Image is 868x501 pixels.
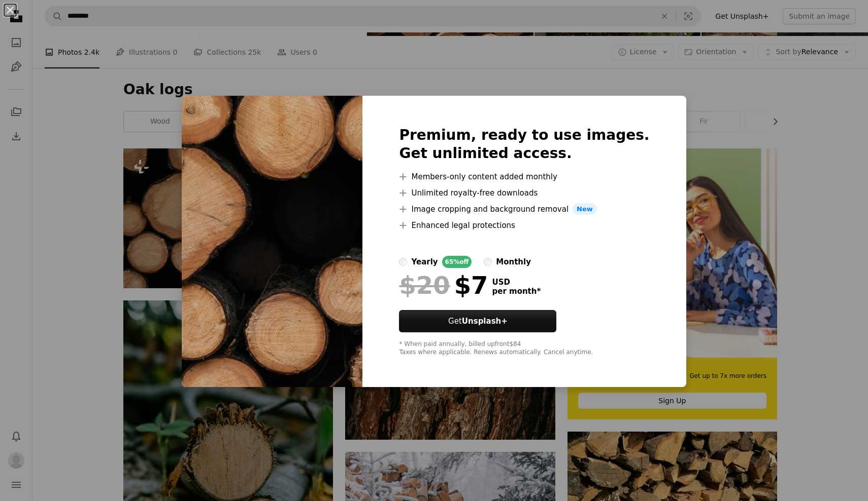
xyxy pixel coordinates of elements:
[484,258,492,266] input: monthly
[399,310,556,332] a: GetUnsplash+
[462,317,508,326] strong: Unsplash+
[399,258,407,266] input: yearly65%off
[399,203,649,215] li: Image cropping and background removal
[399,171,649,183] li: Members-only content added monthly
[442,256,472,268] div: 65% off
[399,340,649,357] div: * When paid annually, billed upfront $84 Taxes where applicable. Renews automatically. Cancel any...
[492,278,541,287] span: USD
[399,272,488,298] div: $7
[573,203,597,215] span: New
[399,219,649,232] li: Enhanced legal protections
[182,96,362,388] img: premium_photo-1673770408463-c6cde9cc77c2
[496,256,531,268] div: monthly
[411,256,438,268] div: yearly
[399,126,649,163] h2: Premium, ready to use images. Get unlimited access.
[492,287,541,296] span: per month *
[399,187,649,199] li: Unlimited royalty-free downloads
[399,272,450,298] span: $20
